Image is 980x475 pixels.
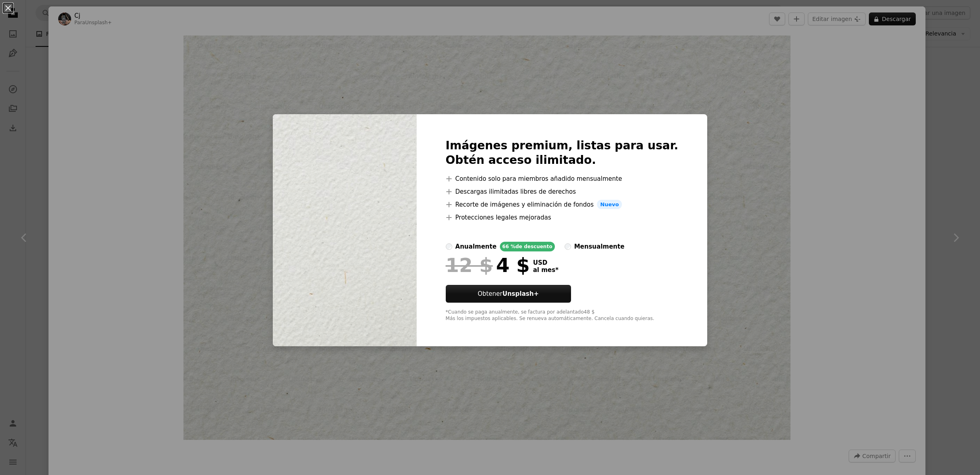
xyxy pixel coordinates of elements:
li: Descargas ilimitadas libres de derechos [446,187,679,197]
strong: Unsplash+ [502,290,539,297]
input: mensualmente [565,243,571,250]
div: 4 $ [446,255,530,276]
span: USD [533,259,558,266]
div: *Cuando se paga anualmente, se factura por adelantado 48 $ Más los impuestos aplicables. Se renue... [446,309,679,322]
img: premium_photo-1726244024984-df9cce583191 [273,114,417,347]
h2: Imágenes premium, listas para usar. Obtén acceso ilimitado. [446,138,679,167]
span: al mes * [533,266,558,274]
button: ObtenerUnsplash+ [446,285,571,303]
div: anualmente [455,242,497,251]
li: Recorte de imágenes y eliminación de fondos [446,200,679,209]
span: Nuevo [597,200,622,209]
div: mensualmente [574,242,624,251]
div: 66 % de descuento [500,242,555,251]
input: anualmente66 %de descuento [446,243,452,250]
li: Protecciones legales mejoradas [446,213,679,222]
li: Contenido solo para miembros añadido mensualmente [446,174,679,184]
span: 12 $ [446,255,493,276]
